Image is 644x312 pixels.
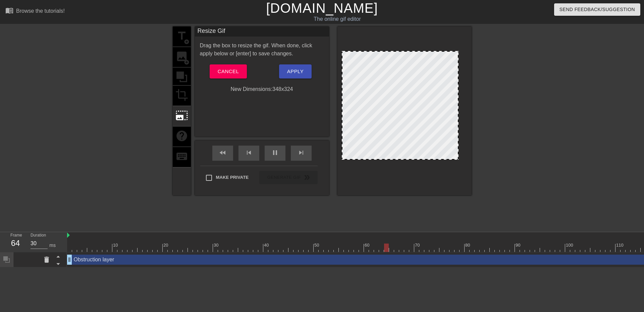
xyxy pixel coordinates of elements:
div: 50 [314,242,320,249]
span: Make Private [216,174,249,181]
div: 70 [415,242,421,249]
button: Send Feedback/Suggestion [554,3,640,16]
div: 40 [264,242,270,249]
span: skip_previous [245,149,253,157]
span: menu_book [5,6,13,14]
div: 80 [465,242,471,249]
div: 20 [163,242,169,249]
div: 60 [365,242,371,249]
div: New Dimensions: 348 x 324 [195,85,329,93]
a: Browse the tutorials! [5,6,65,17]
div: 110 [616,242,625,249]
div: ms [49,242,56,249]
span: drag_handle [66,256,73,263]
label: Duration [31,233,46,238]
div: Drag the box to resize the gif. When done, click apply below or [enter] to save changes. [195,42,329,58]
span: skip_next [297,149,305,157]
span: pause [271,149,279,157]
span: fast_rewind [219,149,227,157]
span: Send Feedback/Suggestion [559,5,635,14]
span: Apply [287,67,304,76]
div: Browse the tutorials! [16,8,65,14]
div: 100 [566,242,574,249]
button: Apply [279,64,312,79]
div: The online gif editor [218,15,457,23]
div: Resize Gif [195,27,329,37]
div: 64 [10,237,20,249]
div: 90 [516,242,522,249]
span: photo_size_select_large [175,109,188,122]
div: 30 [214,242,220,249]
a: [DOMAIN_NAME] [266,1,378,15]
div: Frame [5,232,25,252]
button: Cancel [210,64,247,79]
div: 10 [113,242,119,249]
span: Cancel [218,67,239,76]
